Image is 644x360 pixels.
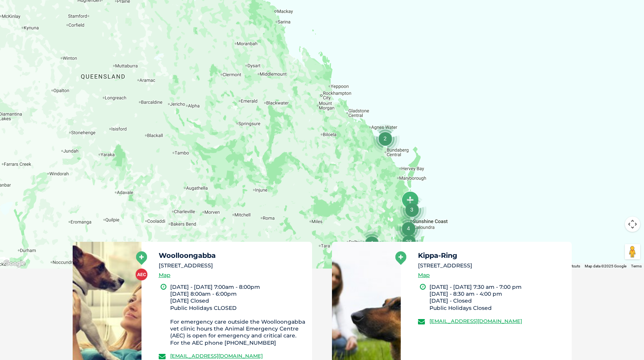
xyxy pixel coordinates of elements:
[394,214,423,243] div: 4
[418,271,430,280] a: Map
[159,252,306,259] h5: Woolloongabba
[418,252,565,259] h5: Kippa-Ring
[625,217,640,232] button: Map camera controls
[429,283,565,311] li: [DATE] - [DATE] 7:30 am - 7:00 pm [DATE] - 8:30 am - 4:00 pm [DATE] - Closed Public Holidays Closed
[585,264,626,268] span: Map data ©2025 Google
[159,271,171,280] a: Map
[357,228,386,257] div: 4
[170,283,306,346] li: [DATE] - [DATE] 7:00am - 8:00pm [DATE] 8:00am - 6:00pm [DATE] Closed Public Holidays CLOSED For e...
[394,227,423,256] div: 23
[2,259,27,269] img: Google
[400,191,420,212] div: Noosa Civic
[625,244,640,259] button: Drag Pegman onto the map to open Street View
[2,259,27,269] a: Open this area in Google Maps (opens a new window)
[371,124,400,153] div: 2
[631,264,642,268] a: Terms
[397,195,426,224] div: 3
[429,318,522,324] a: [EMAIL_ADDRESS][DOMAIN_NAME]
[170,353,263,359] a: [EMAIL_ADDRESS][DOMAIN_NAME]
[159,262,306,270] li: [STREET_ADDRESS]
[418,262,565,270] li: [STREET_ADDRESS]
